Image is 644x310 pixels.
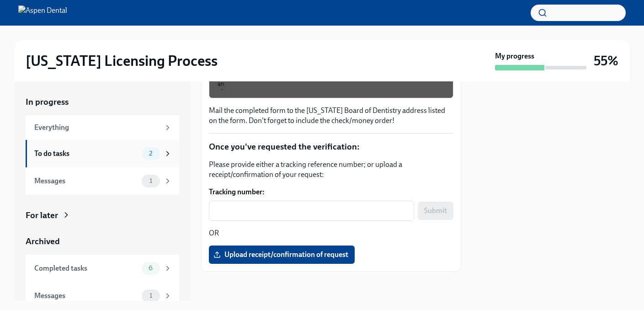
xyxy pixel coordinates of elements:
span: 2 [144,150,158,157]
label: Tracking number: [209,187,453,197]
div: Completed tasks [34,263,138,273]
span: 1 [144,177,158,184]
a: Messages1 [26,167,179,195]
a: Everything [26,115,179,140]
a: To do tasks2 [26,140,179,167]
label: Upload receipt/confirmation of request [209,246,355,264]
h3: 55% [594,53,618,69]
img: Aspen Dental [18,5,67,20]
a: Completed tasks6 [26,255,179,282]
p: OR [209,228,453,238]
div: Everything [34,123,160,133]
a: Messages1 [26,282,179,310]
span: Upload receipt/confirmation of request [215,250,348,259]
a: For later [26,209,179,221]
span: 1 [144,292,158,299]
div: Messages [34,176,138,186]
p: Please provide either a tracking reference number; or upload a receipt/confirmation of your request: [209,160,453,180]
a: Archived [26,235,179,247]
span: 6 [143,265,158,272]
a: In progress [26,96,179,108]
strong: My progress [495,51,534,61]
div: Messages [34,291,138,301]
div: For later [26,209,58,221]
p: Mail the completed form to the [US_STATE] Board of Dentistry address listed on the form. Don't fo... [209,106,453,126]
div: To do tasks [34,149,138,159]
h2: [US_STATE] Licensing Process [26,52,218,70]
p: Once you've requested the verification: [209,141,453,153]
